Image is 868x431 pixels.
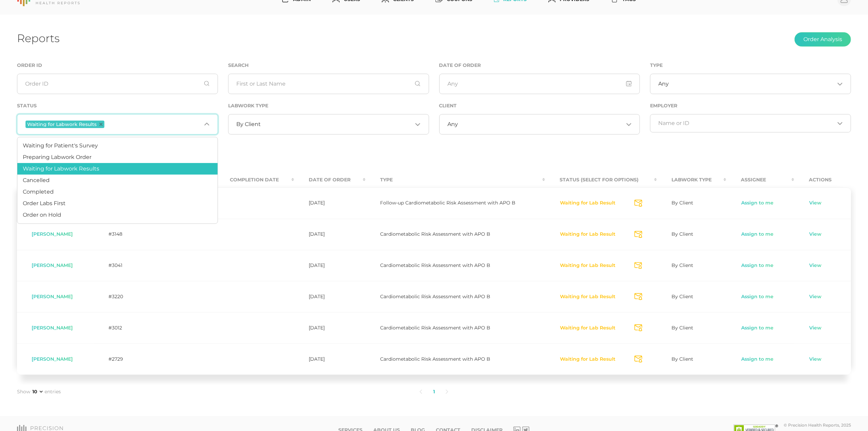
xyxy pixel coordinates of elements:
a: View [809,262,822,269]
th: Status (Select for Options) : activate to sort column ascending [545,172,657,187]
span: Cancelled [23,177,50,183]
div: Search for option [17,114,218,134]
th: Date Of Order : activate to sort column ascending [294,172,365,187]
span: Cardiometabolic Risk Assessment with APO B [380,325,490,331]
input: Search for option [261,121,412,128]
span: Waiting for Patient's Survey [23,142,98,149]
input: Order ID [17,74,218,94]
td: [DATE] [294,187,365,219]
td: #3012 [94,312,147,343]
span: Follow-up Cardiometabolic Risk Assessment with APO B [380,200,515,206]
th: Assignee : activate to sort column ascending [726,172,794,187]
span: [PERSON_NAME] [32,325,73,331]
div: Search for option [650,74,851,94]
label: Client [439,103,457,109]
input: First or Last Name [228,74,429,94]
svg: Send Notification [634,231,642,238]
svg: Send Notification [634,356,642,363]
select: Showentries [31,388,44,395]
label: Show entries [17,388,61,395]
td: [DATE] [294,250,365,281]
span: [PERSON_NAME] [32,356,73,362]
div: Search for option [228,114,429,134]
a: View [809,231,822,238]
input: Any [439,74,640,94]
td: #3041 [94,250,147,281]
input: Search for option [458,121,624,128]
td: [DATE] [294,219,365,250]
label: Date of Order [439,62,481,68]
svg: Send Notification [634,200,642,207]
td: [DATE] [294,343,365,375]
a: View [809,200,822,206]
a: View [809,293,822,300]
svg: Send Notification [634,324,642,331]
div: Search for option [439,114,640,134]
svg: Send Notification [634,262,642,269]
span: Any [447,121,458,128]
span: Waiting for Labwork Results [23,165,99,172]
label: Employer [650,103,677,109]
span: [PERSON_NAME] [32,262,73,268]
div: Search for option [650,114,851,132]
span: Order Labs First [23,200,66,206]
button: Waiting for Lab Result [560,356,616,363]
span: By Client [671,293,693,300]
input: Search for option [106,120,201,129]
button: Waiting for Lab Result [560,231,616,238]
span: Cardiometabolic Risk Assessment with APO B [380,356,490,362]
a: Assign to me [741,231,774,238]
th: Type : activate to sort column ascending [365,172,545,187]
button: Waiting for Lab Result [560,293,616,300]
a: Assign to me [741,200,774,206]
td: [DATE] [294,281,365,312]
a: Assign to me [741,293,774,300]
svg: Send Notification [634,293,642,300]
a: View [809,325,822,331]
button: Waiting for Lab Result [560,325,616,331]
span: Preparing Labwork Order [23,154,91,160]
label: Order ID [17,62,42,68]
h1: Reports [17,32,59,45]
span: By Client [671,325,693,331]
span: [PERSON_NAME] [32,231,73,237]
td: #3220 [94,281,147,312]
td: #3148 [94,219,147,250]
span: Cardiometabolic Risk Assessment with APO B [380,231,490,237]
button: Waiting for Lab Result [560,262,616,269]
label: Labwork Type [228,103,268,109]
td: [DATE] [294,312,365,343]
span: Order on Hold [23,212,61,218]
span: [PERSON_NAME] [32,293,73,300]
span: By Client [671,356,693,362]
input: Search for option [669,80,835,87]
span: By Client [671,231,693,237]
label: Status [17,103,37,109]
input: Search for option [659,120,835,127]
span: By Client [236,121,261,128]
a: Assign to me [741,356,774,363]
th: Completion Date : activate to sort column ascending [215,172,294,187]
span: By Client [671,262,693,268]
a: Assign to me [741,325,774,331]
label: Type [650,62,663,68]
th: Labwork Type : activate to sort column ascending [657,172,726,187]
div: © Precision Health Reports, 2025 [784,423,851,428]
button: Order Analysis [795,32,851,47]
span: Any [659,80,669,87]
span: Completed [23,188,54,195]
span: Cardiometabolic Risk Assessment with APO B [380,293,490,300]
button: Waiting for Lab Result [560,200,616,206]
span: Cardiometabolic Risk Assessment with APO B [380,262,490,268]
a: View [809,356,822,363]
label: Search [228,62,249,68]
button: Deselect Waiting for Labwork Results [99,123,103,126]
span: By Client [671,200,693,206]
span: Waiting for Labwork Results [27,122,97,127]
th: Actions [794,172,851,187]
td: #2729 [94,343,147,375]
a: Assign to me [741,262,774,269]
